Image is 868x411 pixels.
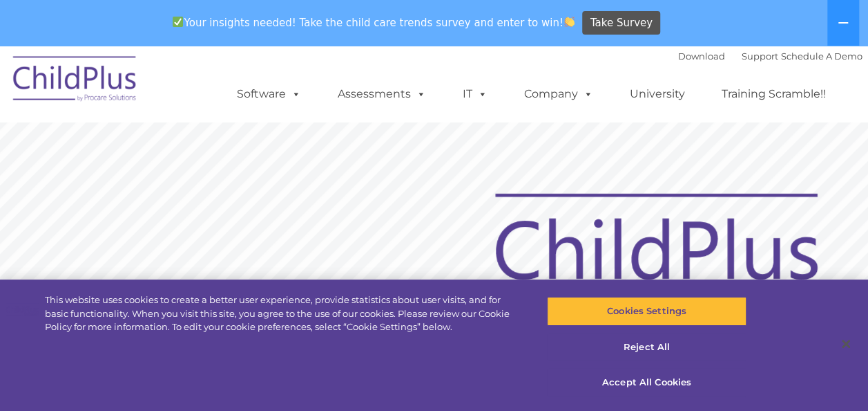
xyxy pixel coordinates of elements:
a: Support [742,51,778,62]
a: Take Survey [582,11,660,35]
span: Take Survey [590,11,653,35]
button: Close [831,329,861,359]
div: This website uses cookies to create a better user experience, provide statistics about user visit... [45,293,521,334]
span: Your insights needed! Take the child care trends survey and enter to win! [167,9,581,36]
font: | [678,51,862,62]
img: ChildPlus by Procare Solutions [6,46,144,116]
a: University [616,80,699,108]
a: Training Scramble!! [708,80,840,108]
a: Software [223,80,315,108]
a: Schedule A Demo [781,51,862,62]
a: Download [678,51,725,62]
a: IT [449,80,501,108]
a: Company [510,80,607,108]
img: ✅ [173,17,183,27]
img: 👏 [564,17,575,27]
button: Accept All Cookies [547,368,746,397]
button: Cookies Settings [547,297,746,326]
a: Assessments [324,80,440,108]
button: Reject All [547,333,746,362]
